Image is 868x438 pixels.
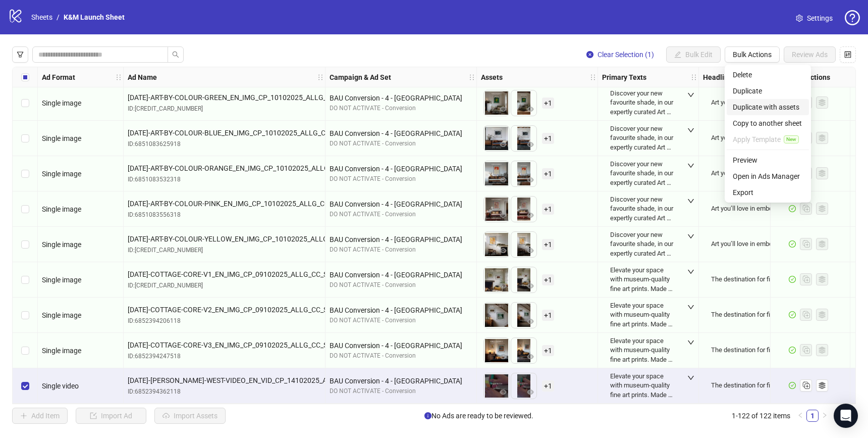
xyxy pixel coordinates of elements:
[511,373,536,399] img: Asset 2
[424,410,533,421] span: No Ads are ready to be reviewed.
[524,104,536,116] button: Preview
[589,74,596,81] span: holder
[128,92,321,103] span: [DATE]-ART-BY-COLOUR-GREEN_EN_IMG_CP_10102025_ALLG_CC_SC3_USP11_INTERIORS
[524,174,536,186] button: Preview
[542,168,554,179] span: + 1
[610,195,674,223] div: Discover your new favourite shade, in our expertly curated Art by Colour collections.
[424,412,431,419] span: info-circle
[733,155,803,166] span: Preview
[511,303,536,328] img: Asset 2
[13,156,38,191] div: Select row 116
[42,205,81,213] span: Single image
[687,91,694,99] span: down
[42,99,81,107] span: Single image
[322,67,325,87] div: Resize Ad Name column
[128,175,321,184] div: ID: 6851083532318
[542,345,554,356] span: + 1
[610,336,674,364] div: Elevate your space with museum-quality fine art prints. Made to order, ready to hang.
[128,72,157,83] strong: Ad Name
[128,233,321,245] span: [DATE]-ART-BY-COLOUR-YELLOW_EN_IMG_CP_10102025_ALLG_CC_SC3_USP11_INTERIORS
[527,388,534,396] span: eye
[317,74,324,81] span: holder
[687,127,694,134] span: down
[484,126,509,151] img: Asset 1
[524,245,536,257] button: Preview
[690,74,697,81] span: holder
[500,318,507,325] span: eye
[511,267,536,293] img: Asset 2
[57,12,60,23] li: /
[610,230,674,258] div: Discover your new favourite shade, in our expertly curated Art by Colour collections.
[484,232,509,257] img: Asset 1
[17,51,24,58] span: filter
[497,280,509,293] button: Preview
[13,333,38,368] div: Select row 121
[834,404,858,428] div: Open Intercom Messenger
[586,51,593,58] span: close-circle
[610,372,674,400] div: Elevate your space with museum-quality fine art prints. Made to order, ready to hang.
[500,282,507,289] span: eye
[42,72,75,83] strong: Ad Format
[500,176,507,183] span: eye
[330,199,472,210] div: BAU Conversion - 4 - [GEOGRAPHIC_DATA]
[128,352,321,361] div: ID: 6852394247518
[324,74,331,81] span: holder
[524,280,536,293] button: Preview
[733,69,803,80] span: Delete
[500,247,507,254] span: eye
[687,304,694,311] span: down
[330,174,472,184] div: DO NOT ACTIVATE - Conversion
[542,133,554,144] span: + 1
[687,339,694,346] span: down
[330,139,472,149] div: DO NOT ACTIVATE - Conversion
[128,163,321,174] span: [DATE]-ART-BY-COLOUR-ORANGE_EN_IMG_CP_10102025_ALLG_CC_SC3_USP11_INTERIORS
[511,338,536,363] img: Asset 2
[687,374,694,381] span: down
[42,170,81,178] span: Single image
[13,227,38,262] div: Select row 118
[687,233,694,240] span: down
[807,410,818,421] a: 1
[527,247,534,254] span: eye
[794,410,806,422] button: left
[330,386,472,396] div: DO NOT ACTIVATE - Conversion
[330,163,472,174] div: BAU Conversion - 4 - [GEOGRAPHIC_DATA]
[42,276,81,284] span: Single image
[511,232,536,257] img: Asset 2
[527,353,534,360] span: eye
[511,197,536,222] img: Asset 2
[128,281,321,290] div: ID: [CREDIT_CARD_NUMBER]
[330,375,472,386] div: BAU Conversion - 4 - [GEOGRAPHIC_DATA]
[598,51,654,59] span: Clear Selection (1)
[687,198,694,205] span: down
[845,10,860,25] span: question-circle
[789,276,796,283] span: check-circle
[330,305,472,316] div: BAU Conversion - 4 - [GEOGRAPHIC_DATA]
[822,412,828,418] span: right
[542,204,554,215] span: + 1
[13,298,38,333] div: Select row 120
[844,51,851,58] span: control
[468,74,475,81] span: holder
[76,408,146,424] button: Import Ad
[500,106,507,113] span: eye
[330,245,472,255] div: DO NOT ACTIVATE - Conversion
[711,169,815,178] div: Art you’ll love in emboldened shades
[733,171,803,182] span: Open in Ads Manager
[13,67,38,87] div: Select all rows
[13,85,38,121] div: Select row 114
[497,104,509,116] button: Preview
[497,139,509,151] button: Preview
[542,310,554,321] span: + 1
[128,139,321,149] div: ID: 6851083625918
[542,239,554,250] span: + 1
[511,126,536,151] img: Asset 2
[497,316,509,328] button: Preview
[542,98,554,109] span: + 1
[711,310,804,319] div: The destination for fine art prints
[733,102,803,113] span: Duplicate with assets
[128,375,321,386] span: [DATE]-[PERSON_NAME]-WEST-VIDEO_EN_VID_CP_14102025_ALLG_CC_SC3_USP11_INTERIORS
[711,204,815,213] div: Art you’ll love in emboldened shades
[42,240,81,249] span: Single image
[128,127,321,138] span: [DATE]-ART-BY-COLOUR-BLUE_EN_IMG_CP_10102025_ALLG_CC_SC3_USP11_INTERIORS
